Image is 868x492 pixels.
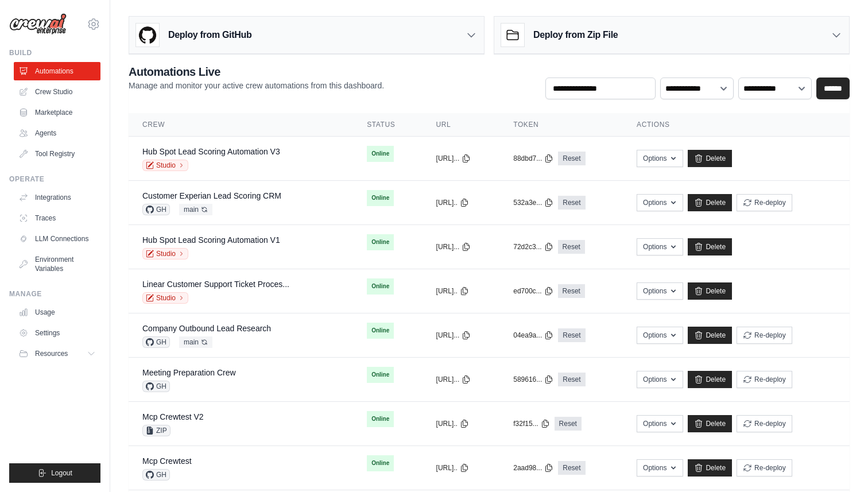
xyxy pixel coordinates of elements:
[533,28,618,42] h3: Deploy from Zip File
[558,284,585,298] a: Reset
[14,188,100,207] a: Integrations
[737,459,792,476] button: Re-deploy
[14,303,100,321] a: Usage
[513,375,553,384] button: 589616...
[367,234,394,250] span: Online
[558,240,585,254] a: Reset
[637,194,683,211] button: Options
[51,468,72,478] span: Logout
[688,459,732,476] a: Delete
[688,327,732,344] a: Delete
[14,124,100,142] a: Agents
[637,459,683,476] button: Options
[14,62,100,80] a: Automations
[423,113,500,137] th: URL
[142,280,289,289] a: Linear Customer Support Ticket Proces...
[9,175,100,184] div: Operate
[142,147,280,156] a: Hub Spot Lead Scoring Automation V3
[142,456,192,466] a: Mcp Crewtest
[142,235,280,245] a: Hub Spot Lead Scoring Automation V1
[623,113,850,137] th: Actions
[142,425,170,436] span: ZIP
[9,13,67,35] img: Logo
[367,278,394,295] span: Online
[14,230,100,248] a: LLM Connections
[168,28,251,42] h3: Deploy from GitHub
[367,455,394,471] span: Online
[179,336,212,348] span: main
[142,160,188,171] a: Studio
[737,371,792,388] button: Re-deploy
[353,113,422,137] th: Status
[14,209,100,227] a: Traces
[129,80,384,91] p: Manage and monitor your active crew automations from this dashboard.
[14,324,100,342] a: Settings
[136,24,159,47] img: GitHub Logo
[637,371,683,388] button: Options
[14,145,100,163] a: Tool Registry
[558,328,585,342] a: Reset
[9,289,100,299] div: Manage
[688,282,732,300] a: Delete
[637,238,683,255] button: Options
[637,415,683,432] button: Options
[688,371,732,388] a: Delete
[142,469,170,481] span: GH
[513,419,549,428] button: f32f15...
[637,150,683,167] button: Options
[637,327,683,344] button: Options
[688,150,732,167] a: Delete
[367,323,394,339] span: Online
[513,463,553,472] button: 2aad98...
[513,154,553,163] button: 88dbd7...
[14,344,100,363] button: Resources
[14,83,100,101] a: Crew Studio
[9,463,100,483] button: Logout
[367,367,394,383] span: Online
[688,415,732,432] a: Delete
[688,194,732,211] a: Delete
[142,336,170,348] span: GH
[142,368,236,377] a: Meeting Preparation Crew
[558,373,585,386] a: Reset
[367,411,394,427] span: Online
[513,242,553,251] button: 72d2c3...
[367,146,394,162] span: Online
[737,415,792,432] button: Re-deploy
[637,282,683,300] button: Options
[142,248,188,259] a: Studio
[499,113,623,137] th: Token
[142,324,271,333] a: Company Outbound Lead Research
[35,349,68,358] span: Resources
[179,204,212,215] span: main
[14,250,100,278] a: Environment Variables
[367,190,394,206] span: Online
[737,327,792,344] button: Re-deploy
[513,198,553,207] button: 532a3e...
[555,417,582,431] a: Reset
[513,286,553,296] button: ed700c...
[142,204,170,215] span: GH
[14,103,100,122] a: Marketplace
[142,412,204,421] a: Mcp Crewtest V2
[142,292,188,304] a: Studio
[513,331,553,340] button: 04ea9a...
[737,194,792,211] button: Re-deploy
[688,238,732,255] a: Delete
[558,196,585,210] a: Reset
[129,64,384,80] h2: Automations Live
[9,48,100,57] div: Build
[142,381,170,392] span: GH
[558,461,585,475] a: Reset
[142,191,281,200] a: Customer Experian Lead Scoring CRM
[129,113,353,137] th: Crew
[558,152,585,165] a: Reset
